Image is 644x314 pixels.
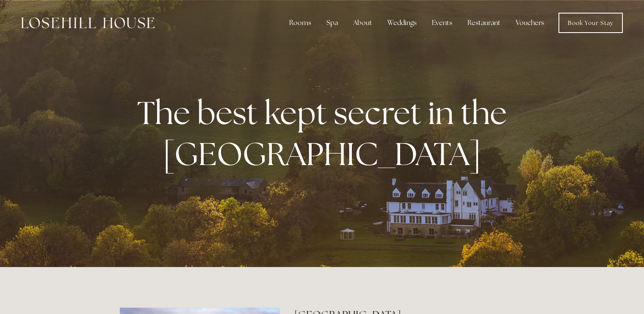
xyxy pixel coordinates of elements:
div: About [346,14,379,31]
a: Book Your Stay [558,13,623,33]
strong: The best kept secret in the [GEOGRAPHIC_DATA] [137,92,514,175]
div: Rooms [282,14,318,31]
img: Losehill House [21,17,155,28]
div: Spa [320,14,345,31]
a: Vouchers [509,14,551,31]
div: Restaurant [461,14,507,31]
div: Events [425,14,459,31]
div: Weddings [381,14,423,31]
